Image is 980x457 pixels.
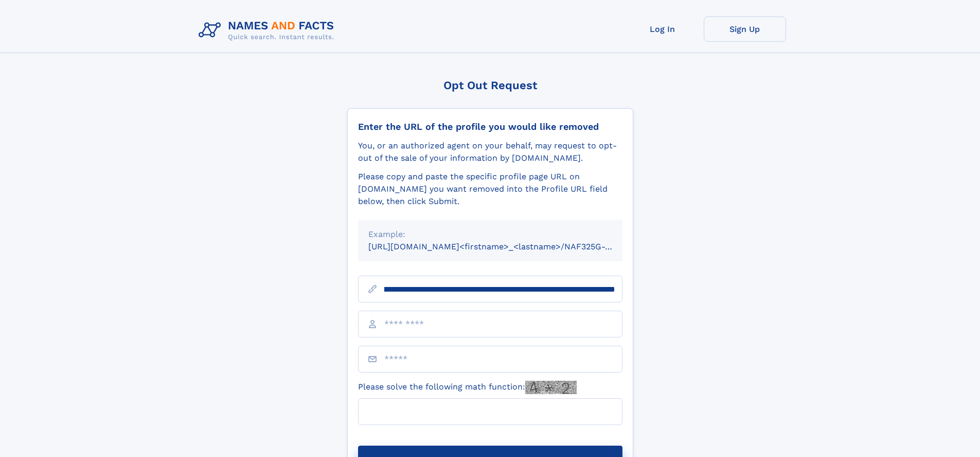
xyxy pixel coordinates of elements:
[358,171,622,208] div: Please copy and paste the specific profile page URL on [DOMAIN_NAME] you want removed into the Pr...
[621,16,704,42] a: Log In
[358,121,622,132] div: Enter the URL of the profile you would like removed
[368,242,642,251] small: [URL][DOMAIN_NAME]<firstname>_<lastname>/NAF325G-xxxxxxxx
[358,381,577,394] label: Please solve the following math function:
[704,16,786,42] a: Sign Up
[194,16,343,44] img: Logo Names and Facts
[368,228,612,241] div: Example:
[347,79,633,92] div: Opt Out Request
[358,140,622,164] div: You, or an authorized agent on your behalf, may request to opt-out of the sale of your informatio...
